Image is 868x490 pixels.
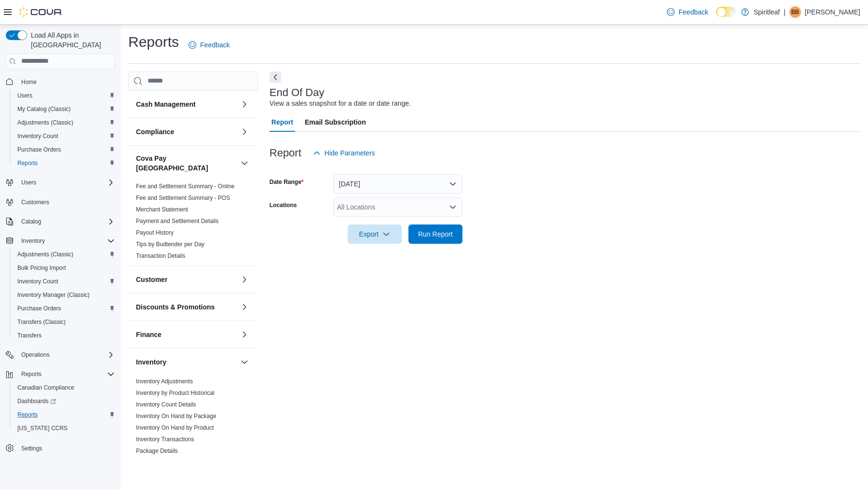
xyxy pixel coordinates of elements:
span: Canadian Compliance [17,384,74,392]
button: Export [348,224,402,244]
a: Package Details [136,448,178,454]
h3: Report [270,147,301,159]
button: Cova Pay [GEOGRAPHIC_DATA] [239,157,250,169]
a: Merchant Statement [136,206,188,213]
button: Cash Management [239,98,250,110]
h3: Compliance [136,127,174,137]
button: Inventory Manager (Classic) [10,288,119,302]
a: Tips by Budtender per Day [136,241,204,248]
a: Fee and Settlement Summary - Online [136,183,235,190]
button: Adjustments (Classic) [10,116,119,129]
span: Adjustments (Classic) [14,117,115,128]
a: Payout History [136,229,174,236]
span: Inventory [21,237,45,245]
a: Inventory Transactions [136,436,194,443]
button: Customer [239,274,250,285]
button: Inventory Count [10,129,119,143]
span: Purchase Orders [14,144,115,155]
button: Transfers (Classic) [10,315,119,329]
span: Inventory Count Details [136,401,196,408]
a: Bulk Pricing Import [14,262,70,274]
span: Customers [21,198,49,206]
span: Washington CCRS [14,422,115,434]
span: Feedback [200,40,230,50]
a: Dashboards [10,394,119,408]
span: Package Details [136,447,178,455]
span: My Catalog (Classic) [17,105,71,113]
button: Finance [136,330,237,339]
span: Dashboards [17,397,56,405]
a: Customers [17,196,53,208]
label: Locations [270,201,297,209]
button: Home [2,75,119,89]
span: My Catalog (Classic) [14,103,115,115]
span: Feedback [678,7,708,17]
a: Dashboards [14,395,60,407]
span: Inventory Count [17,132,58,140]
span: Reports [17,411,38,419]
span: Canadian Compliance [14,382,115,393]
span: Inventory Count [14,130,115,142]
button: Catalog [2,215,119,228]
h3: Cash Management [136,99,196,109]
button: Discounts & Promotions [136,302,237,312]
span: Hide Parameters [325,148,375,158]
button: Inventory [2,234,119,248]
span: Catalog [21,218,41,225]
input: Dark Mode [716,7,736,17]
span: Inventory Manager (Classic) [17,291,90,299]
a: Home [17,76,41,88]
button: Catalog [17,216,45,227]
button: Operations [2,348,119,362]
span: [US_STATE] CCRS [17,424,68,432]
span: Home [17,76,115,88]
div: Bobby B [789,6,801,18]
button: Settings [2,441,119,455]
span: Transfers (Classic) [17,318,66,326]
a: Transfers (Classic) [14,316,69,328]
button: Inventory [17,235,49,247]
button: Purchase Orders [10,302,119,315]
a: Adjustments (Classic) [14,249,77,260]
div: Cova Pay [GEOGRAPHIC_DATA] [128,181,258,266]
button: Finance [239,329,250,340]
a: Inventory by Product Historical [136,390,215,396]
span: Dark Mode [716,17,717,17]
button: Inventory [136,357,237,367]
span: Run Report [418,229,453,239]
label: Date Range [270,178,304,186]
button: Hide Parameters [309,143,379,163]
button: Transfers [10,329,119,342]
h3: Customer [136,275,167,284]
button: Inventory Count [10,275,119,288]
button: Operations [17,349,54,361]
button: Cash Management [136,99,237,109]
button: Next [270,71,281,83]
a: Inventory Count [14,276,62,287]
span: Inventory Manager (Classic) [14,289,115,301]
a: Settings [17,443,46,454]
div: View a sales snapshot for a date or date range. [270,98,411,109]
span: Users [14,90,115,101]
a: Transaction Details [136,252,185,259]
button: Reports [10,156,119,170]
button: Reports [10,408,119,421]
button: Customer [136,275,237,284]
a: Inventory On Hand by Package [136,413,217,420]
span: Inventory Count [17,278,58,285]
span: Reports [14,157,115,169]
button: [US_STATE] CCRS [10,421,119,435]
span: Tips by Budtender per Day [136,240,204,248]
span: Users [21,179,36,186]
span: Reports [17,159,38,167]
button: Canadian Compliance [10,381,119,394]
span: Purchase Orders [17,305,61,312]
a: Reports [14,409,41,420]
span: Adjustments (Classic) [17,251,73,258]
a: My Catalog (Classic) [14,103,75,115]
h3: Cova Pay [GEOGRAPHIC_DATA] [136,154,237,173]
span: Reports [17,368,115,380]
